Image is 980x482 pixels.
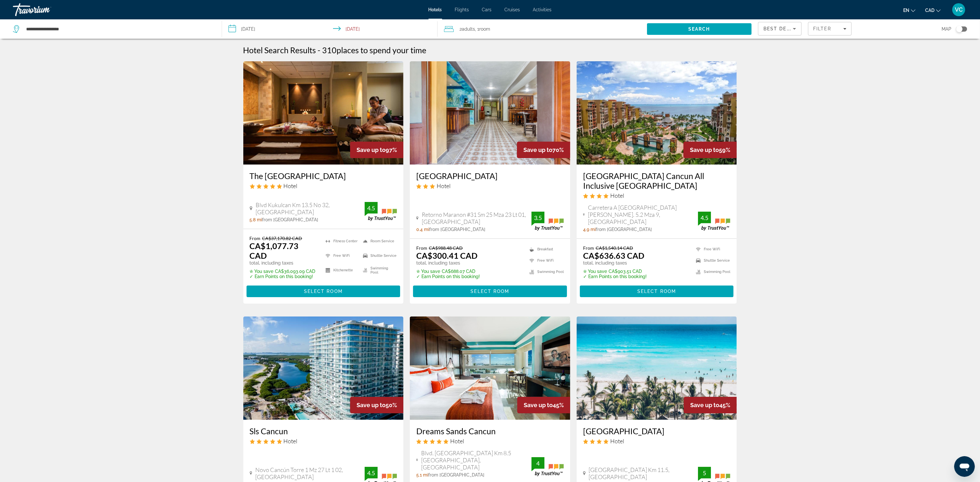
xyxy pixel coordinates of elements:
span: Save up to [523,146,552,153]
div: 4.5 [365,469,378,477]
span: Adults [462,26,475,32]
del: CA$37,170.82 CAD [262,236,302,241]
a: Flights [455,7,469,12]
li: Free WiFi [322,250,360,261]
div: 5 star Hotel [416,437,564,445]
a: Select Room [247,287,400,294]
a: Travorium [13,1,77,18]
li: Shuttle Service [693,256,730,265]
img: Hotel NYX Cancun [577,316,737,420]
div: 3.5 [531,214,544,222]
span: Room [479,26,490,32]
input: Search hotel destination [25,24,212,34]
span: Hotel [450,437,464,445]
p: total, including taxes [250,260,318,266]
button: Select Room [247,286,400,297]
ins: CA$1,077.73 CAD [250,241,299,260]
del: CA$1,540.14 CAD [596,245,633,251]
a: Select Room [413,287,567,294]
span: Save up to [357,146,386,153]
a: Cruises [505,7,520,12]
span: Save up to [524,402,553,408]
li: Breakfast [526,245,564,253]
li: Fitness Center [322,236,360,247]
span: Novo Cancún Torre 1 Mz 27 Lt 1 02, [GEOGRAPHIC_DATA] [255,466,365,480]
img: Dreams Sands Cancun [410,316,570,420]
span: Best Deals [763,26,797,31]
a: Hotels [429,7,442,12]
span: from [GEOGRAPHIC_DATA] [429,227,485,232]
img: TrustYou guest rating badge [365,202,397,221]
button: Select Room [413,286,567,297]
div: 4 star Hotel [583,437,731,445]
div: 70% [517,142,570,158]
mat-select: Sort by [763,25,796,33]
img: TrustYou guest rating badge [698,212,730,231]
span: Blvd Kukulcan Km 13.5 No 32, [GEOGRAPHIC_DATA] [256,201,365,216]
button: Select Room [580,286,734,297]
button: Search [647,23,752,35]
span: Hotel [284,182,298,189]
div: 5 star Hotel [250,182,397,189]
a: Activities [533,7,552,12]
a: Dreams Sands Cancun [416,426,564,436]
a: Cars [482,7,492,12]
span: ✮ You save [416,269,440,274]
div: 5 star Hotel [250,437,397,445]
a: Select Room [580,287,734,294]
span: 0.4 mi [416,227,429,232]
h2: 310 [322,45,427,55]
button: User Menu [950,3,967,16]
span: Blvd. [GEOGRAPHIC_DATA] Km 8.5 [GEOGRAPHIC_DATA], [GEOGRAPHIC_DATA] [421,449,531,471]
h3: The [GEOGRAPHIC_DATA] [250,171,397,181]
span: CAD [925,8,935,13]
img: TrustYou guest rating badge [531,212,564,231]
span: VC [955,6,963,13]
p: total, including taxes [583,260,647,266]
span: Hotel [610,192,624,199]
iframe: Button to launch messaging window [954,456,975,477]
span: Save up to [690,146,719,153]
span: ✮ You save [250,269,274,274]
p: CA$36,093.09 CAD [250,269,318,274]
div: 4.5 [365,204,378,212]
img: Villa del Palmar Cancun All Inclusive Beach Resort & Spa [577,61,737,165]
div: 59% [683,142,737,158]
a: Sls Cancun [243,316,404,420]
h3: [GEOGRAPHIC_DATA] [583,426,731,436]
button: Select check in and out date [222,19,438,39]
p: ✓ Earn Points on this booking! [416,274,480,279]
li: Room Service [360,236,397,247]
span: From [250,236,261,241]
img: TrustYou guest rating badge [531,457,564,476]
span: Select Room [304,289,343,294]
span: from [GEOGRAPHIC_DATA] [428,472,484,477]
div: 4.5 [698,214,711,222]
div: 4 [531,459,544,467]
a: The Royal Sands Resort & Spa [243,61,404,165]
span: Hotel [284,437,298,445]
div: 97% [350,142,403,158]
ins: CA$636.63 CAD [583,251,644,260]
button: Toggle map [951,26,967,32]
li: Swimming Pool [693,268,730,276]
div: 50% [350,397,403,413]
h3: Sls Cancun [250,426,397,436]
div: 45% [517,397,570,413]
li: Swimming Pool [360,265,397,276]
h3: [GEOGRAPHIC_DATA] Cancun All Inclusive [GEOGRAPHIC_DATA] [583,171,731,190]
span: From [583,245,594,251]
button: Change language [903,5,915,15]
div: 3 star Hotel [416,182,564,189]
span: 5.1 mi [416,472,428,477]
span: ✮ You save [583,269,607,274]
p: ✓ Earn Points on this booking! [250,274,318,279]
a: Hotel Arco Maya [410,61,570,165]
